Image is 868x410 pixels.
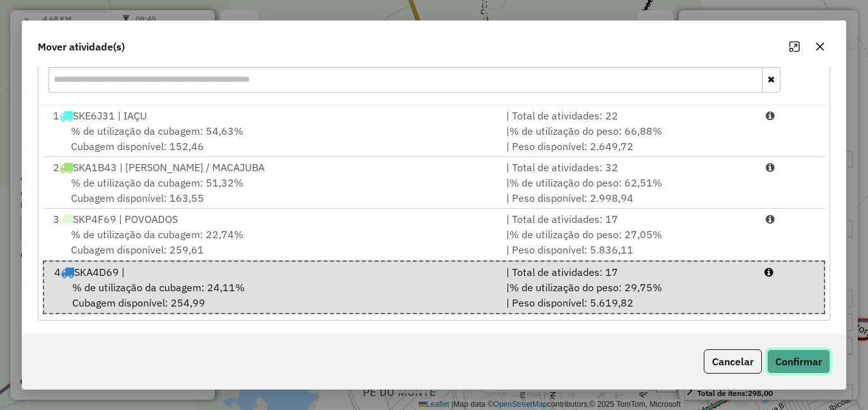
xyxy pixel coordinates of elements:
span: % de utilização da cubagem: 51,32% [71,176,244,189]
i: Porcentagens após mover as atividades: Cubagem: 24,00% Peso: 28,55% [766,214,775,224]
i: Porcentagens após mover as atividades: Cubagem: 25,38% Peso: 31,25% [764,267,773,277]
span: % de utilização do peso: 29,75% [509,281,662,294]
span: % de utilização da cubagem: 54,63% [71,125,244,137]
span: % de utilização da cubagem: 22,74% [71,228,244,241]
div: | Total de atividades: 22 [499,108,757,123]
button: Maximize [784,36,805,57]
i: Porcentagens após mover as atividades: Cubagem: 55,89% Peso: 68,38% [766,110,775,121]
span: Mover atividade(s) [38,39,125,54]
span: % de utilização da cubagem: 24,11% [72,281,245,294]
div: 1 SKE6J31 | IAÇU [45,108,499,123]
div: | Total de atividades: 32 [499,160,757,175]
div: Cubagem disponível: 259,61 [45,227,499,257]
div: | | Peso disponível: 5.836,11 [499,227,757,257]
div: 4 SKA4D69 | [47,264,499,280]
div: 2 SKA1B43 | [PERSON_NAME] / MACAJUBA [45,160,499,175]
div: 3 SKP4F69 | POVOADOS [45,211,499,227]
div: | | Peso disponível: 2.649,72 [499,123,757,154]
div: | Total de atividades: 17 [499,211,757,227]
div: | Total de atividades: 17 [499,264,757,280]
span: % de utilização do peso: 27,05% [509,228,662,241]
div: Cubagem disponível: 254,99 [47,280,499,310]
div: | | Peso disponível: 2.998,94 [499,175,757,206]
span: % de utilização do peso: 62,51% [509,176,662,189]
span: % de utilização do peso: 66,88% [509,125,662,137]
i: Porcentagens após mover as atividades: Cubagem: 52,59% Peso: 64,01% [766,162,775,172]
div: Cubagem disponível: 163,55 [45,175,499,206]
div: Cubagem disponível: 152,46 [45,123,499,154]
button: Cancelar [704,349,762,374]
button: Confirmar [767,349,830,374]
div: | | Peso disponível: 5.619,82 [499,280,757,310]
